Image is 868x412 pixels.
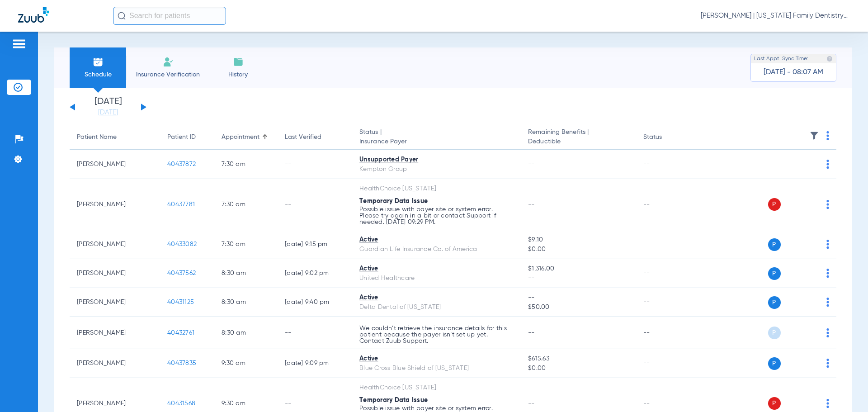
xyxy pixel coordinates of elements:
span: $615.63 [528,354,628,364]
div: Patient Name [77,133,117,142]
span: -- [528,274,628,283]
th: Remaining Benefits | [521,125,636,150]
span: -- [528,293,628,303]
td: -- [636,349,697,378]
span: 40437562 [167,270,196,276]
td: -- [636,317,697,349]
span: -- [528,201,535,208]
img: group-dot-blue.svg [826,269,829,278]
a: [DATE] [81,108,135,117]
img: Zuub Logo [18,7,49,23]
td: [DATE] 9:40 PM [278,288,352,317]
img: Manual Insurance Verification [163,57,174,67]
span: 40437872 [167,161,196,167]
img: group-dot-blue.svg [826,240,829,249]
td: [DATE] 9:09 PM [278,349,352,378]
span: $9.10 [528,235,628,245]
div: Active [359,293,514,303]
td: -- [636,230,697,259]
div: Active [359,354,514,364]
span: Insurance Verification [133,70,203,79]
td: [DATE] 9:15 PM [278,230,352,259]
td: [PERSON_NAME] [70,259,160,288]
td: [PERSON_NAME] [70,230,160,259]
td: -- [278,150,352,179]
div: Patient Name [77,133,153,142]
span: P [768,198,781,211]
span: Insurance Payer [359,137,514,147]
td: -- [636,288,697,317]
div: Kempton Group [359,165,514,174]
td: [PERSON_NAME] [70,349,160,378]
td: 7:30 AM [214,230,278,259]
span: Deductible [528,137,628,147]
td: [PERSON_NAME] [70,317,160,349]
img: History [233,57,244,67]
div: Last Verified [285,133,321,142]
span: Temporary Data Issue [359,397,428,403]
div: Last Verified [285,133,345,142]
img: group-dot-blue.svg [826,160,829,169]
span: [PERSON_NAME] | [US_STATE] Family Dentistry [701,11,850,20]
th: Status | [352,125,521,150]
img: Search Icon [118,12,126,20]
td: -- [278,317,352,349]
td: -- [636,259,697,288]
td: 7:30 AM [214,150,278,179]
div: United Healthcare [359,274,514,283]
img: Schedule [93,57,104,67]
div: Appointment [222,133,270,142]
span: P [768,267,781,280]
div: Delta Dental of [US_STATE] [359,303,514,312]
div: Patient ID [167,133,196,142]
div: Guardian Life Insurance Co. of America [359,245,514,254]
p: Possible issue with payer site or system error. Please try again in a bit or contact Support if n... [359,206,514,225]
span: P [768,327,781,339]
span: Schedule [76,70,119,79]
li: [DATE] [81,97,135,117]
div: HealthChoice [US_STATE] [359,184,514,194]
div: HealthChoice [US_STATE] [359,383,514,393]
img: group-dot-blue.svg [826,298,829,307]
span: 40437781 [167,201,195,208]
span: 40433082 [167,241,197,247]
span: -- [528,161,535,167]
span: 40431568 [167,400,195,407]
span: $1,316.00 [528,264,628,274]
td: 7:30 AM [214,179,278,230]
span: -- [528,400,535,407]
iframe: Chat Widget [823,369,868,412]
th: Status [636,125,697,150]
td: -- [636,179,697,230]
div: Appointment [222,133,259,142]
span: -- [528,330,535,336]
td: 9:30 AM [214,349,278,378]
div: Patient ID [167,133,207,142]
div: Unsupported Payer [359,155,514,165]
td: [PERSON_NAME] [70,150,160,179]
td: 8:30 AM [214,317,278,349]
img: group-dot-blue.svg [826,359,829,368]
p: We couldn’t retrieve the insurance details for this patient because the payer isn’t set up yet. C... [359,325,514,344]
span: Temporary Data Issue [359,198,428,204]
img: filter.svg [810,131,819,140]
td: 8:30 AM [214,288,278,317]
span: Last Appt. Sync Time: [754,54,808,63]
span: History [217,70,259,79]
img: last sync help info [826,56,833,62]
td: [PERSON_NAME] [70,288,160,317]
img: group-dot-blue.svg [826,200,829,209]
div: Active [359,235,514,245]
td: [DATE] 9:02 PM [278,259,352,288]
td: -- [278,179,352,230]
span: $0.00 [528,245,628,254]
span: 40431125 [167,299,194,305]
span: P [768,397,781,410]
td: -- [636,150,697,179]
input: Search for patients [113,7,226,25]
div: Blue Cross Blue Shield of [US_STATE] [359,364,514,373]
span: P [768,238,781,251]
td: [PERSON_NAME] [70,179,160,230]
td: 8:30 AM [214,259,278,288]
span: 40437835 [167,360,196,366]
